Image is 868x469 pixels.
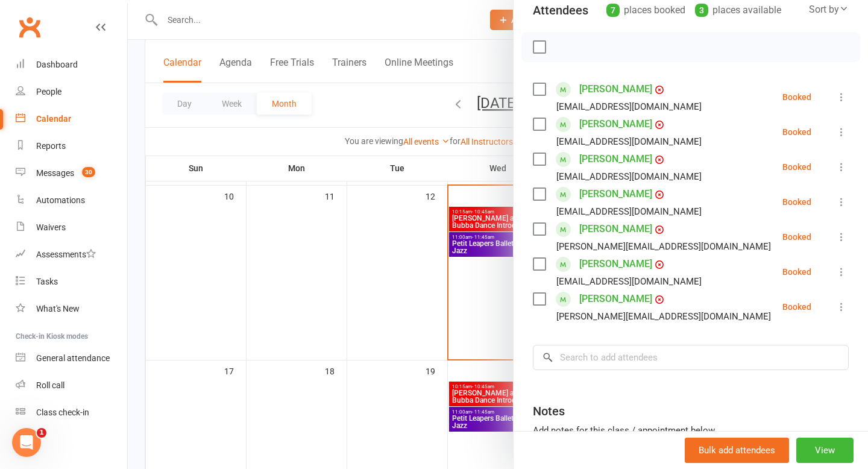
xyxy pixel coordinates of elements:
[782,163,811,171] div: Booked
[579,184,652,204] a: [PERSON_NAME]
[606,4,620,17] div: 7
[533,345,849,370] input: Search to add attendees
[556,309,771,324] div: [PERSON_NAME][EMAIL_ADDRESS][DOMAIN_NAME]
[16,51,127,78] a: Dashboard
[16,105,127,133] a: Calendar
[579,289,652,309] a: [PERSON_NAME]
[16,372,127,399] a: Roll call
[695,4,708,17] div: 3
[36,168,74,178] div: Messages
[16,268,127,295] a: Tasks
[556,274,702,289] div: [EMAIL_ADDRESS][DOMAIN_NAME]
[533,403,565,420] div: Notes
[782,233,811,241] div: Booked
[579,80,652,99] a: [PERSON_NAME]
[556,204,702,219] div: [EMAIL_ADDRESS][DOMAIN_NAME]
[14,12,45,42] a: Clubworx
[809,2,849,17] div: Sort by
[16,214,127,241] a: Waivers
[36,408,89,417] div: Class check-in
[533,2,588,19] div: Attendees
[16,78,127,105] a: People
[556,99,702,115] div: [EMAIL_ADDRESS][DOMAIN_NAME]
[579,219,652,239] a: [PERSON_NAME]
[36,353,110,363] div: General attendance
[579,150,652,169] a: [PERSON_NAME]
[36,380,64,390] div: Roll call
[782,93,811,101] div: Booked
[16,399,127,426] a: Class kiosk mode
[36,304,80,313] div: What's New
[556,169,702,184] div: [EMAIL_ADDRESS][DOMAIN_NAME]
[685,438,789,463] button: Bulk add attendees
[16,241,127,268] a: Assessments
[556,239,771,254] div: [PERSON_NAME][EMAIL_ADDRESS][DOMAIN_NAME]
[579,254,652,274] a: [PERSON_NAME]
[782,128,811,136] div: Booked
[695,2,781,19] div: places available
[36,141,66,151] div: Reports
[16,187,127,214] a: Automations
[36,114,71,124] div: Calendar
[16,160,127,187] a: Messages 30
[533,423,849,438] div: Add notes for this class / appointment below
[782,268,811,276] div: Booked
[16,345,127,372] a: General attendance kiosk mode
[36,87,61,96] div: People
[82,167,95,177] span: 30
[16,295,127,323] a: What's New
[12,428,41,457] iframe: Intercom live chat
[782,198,811,206] div: Booked
[579,115,652,134] a: [PERSON_NAME]
[556,134,702,150] div: [EMAIL_ADDRESS][DOMAIN_NAME]
[16,133,127,160] a: Reports
[36,250,96,259] div: Assessments
[782,303,811,311] div: Booked
[36,277,58,286] div: Tasks
[37,428,46,438] span: 1
[796,438,854,463] button: View
[36,60,78,69] div: Dashboard
[606,2,685,19] div: places booked
[36,222,66,232] div: Waivers
[36,195,85,205] div: Automations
